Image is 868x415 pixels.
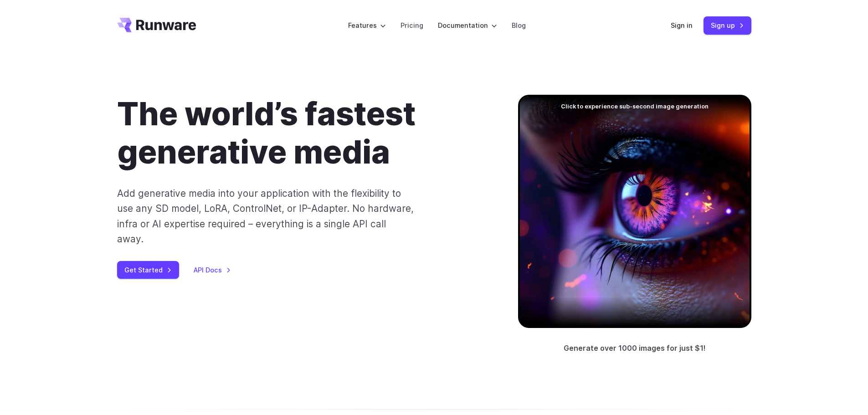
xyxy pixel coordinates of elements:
[348,20,386,31] label: Features
[117,18,196,32] a: Go to /
[671,20,693,31] a: Sign in
[117,186,415,246] p: Add generative media into your application with the flexibility to use any SD model, LoRA, Contro...
[194,265,231,275] a: API Docs
[117,95,489,171] h1: The world’s fastest generative media
[704,16,751,34] a: Sign up
[564,343,706,354] p: Generate over 1000 images for just $1!
[401,20,423,31] a: Pricing
[117,261,179,279] a: Get Started
[512,20,526,31] a: Blog
[438,20,497,31] label: Documentation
